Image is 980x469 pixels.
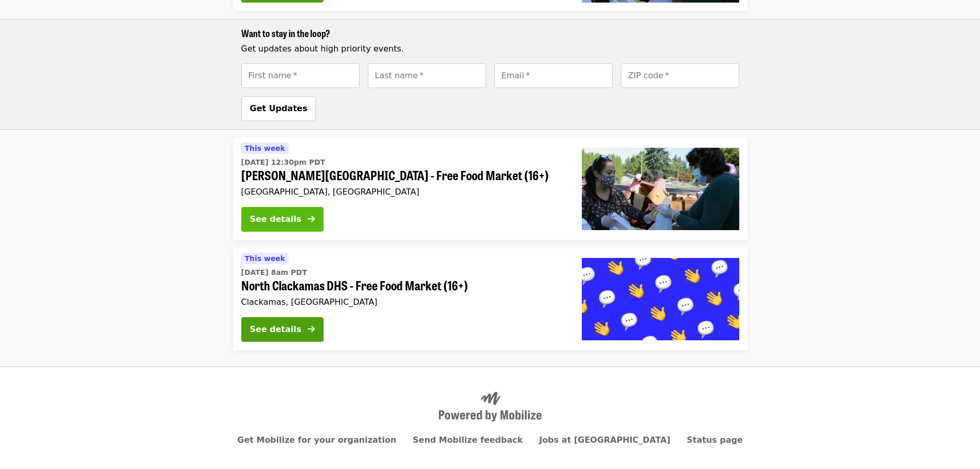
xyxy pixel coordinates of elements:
nav: Primary footer navigation [241,434,739,446]
span: Get Updates [250,103,308,113]
img: Powered by Mobilize [439,392,542,422]
a: Jobs at [GEOGRAPHIC_DATA] [539,435,670,445]
input: [object Object] [241,63,360,88]
time: [DATE] 12:30pm PDT [241,157,326,168]
a: See details for "North Clackamas DHS - Free Food Market (16+)" [233,248,747,350]
input: [object Object] [494,63,613,88]
img: North Clackamas DHS - Free Food Market (16+) organized by Oregon Food Bank [582,258,739,340]
span: This week [245,144,286,152]
div: Clackamas, [GEOGRAPHIC_DATA] [241,297,565,307]
a: Send Mobilize feedback [413,435,523,445]
button: Get Updates [241,96,316,121]
div: See details [250,323,301,336]
a: Get Mobilize for your organization [237,435,396,445]
span: Get updates about high priority events. [241,44,404,54]
button: See details [241,207,324,232]
time: [DATE] 8am PDT [241,267,307,278]
input: [object Object] [621,63,739,88]
span: This week [245,254,286,263]
img: Merlo Station - Free Food Market (16+) organized by Oregon Food Bank [582,148,739,230]
i: arrow-right icon [308,214,315,224]
span: Want to stay in the loop? [241,26,330,40]
input: [object Object] [368,63,486,88]
div: [GEOGRAPHIC_DATA], [GEOGRAPHIC_DATA] [241,187,565,197]
span: North Clackamas DHS - Free Food Market (16+) [241,278,565,293]
a: See details for "Merlo Station - Free Food Market (16+)" [233,138,747,240]
div: See details [250,213,301,225]
i: arrow-right icon [308,324,315,334]
span: [PERSON_NAME][GEOGRAPHIC_DATA] - Free Food Market (16+) [241,168,565,183]
a: Status page [687,435,743,445]
button: See details [241,317,324,342]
